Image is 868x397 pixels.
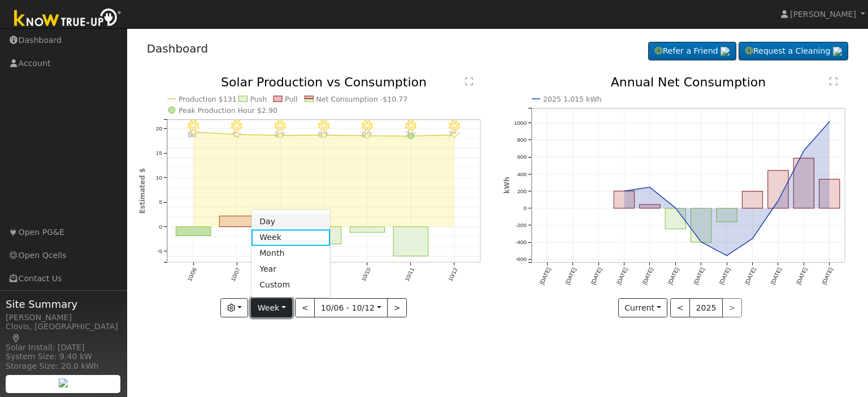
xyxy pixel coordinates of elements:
rect: onclick="" [393,227,428,256]
i: 10/08 - Clear [275,120,286,132]
text: 800 [517,137,527,143]
text:  [830,77,837,86]
text: 0 [523,205,527,211]
img: retrieve [59,378,68,387]
img: Know True-Up [8,6,127,32]
circle: onclick="" [724,254,729,258]
p: 80° [357,132,377,138]
text: [DATE] [539,267,552,285]
button: Current [618,298,668,317]
a: Refer a Friend [648,42,736,61]
i: 10/07 - Clear [231,120,242,132]
text: Pull [285,95,297,103]
text: [DATE] [821,267,834,285]
text: [DATE] [564,267,577,285]
rect: onclick="" [717,208,737,222]
text: 10/12 [447,267,459,282]
a: Day [251,214,330,230]
text: 20 [155,125,162,132]
circle: onclick="" [235,132,239,137]
text: -5 [157,248,162,255]
text: [DATE] [693,267,706,285]
text: 200 [517,188,527,194]
rect: onclick="" [306,227,341,245]
text: 10/11 [403,267,415,282]
text: -200 [515,222,527,228]
rect: onclick="" [691,208,711,242]
p: 91° [227,132,246,138]
rect: onclick="" [819,180,840,208]
img: retrieve [833,47,842,56]
text: kWh [503,177,511,194]
button: < [295,298,315,317]
text: Estimated $ [138,168,146,214]
a: Map [11,334,21,343]
text: 400 [517,171,527,177]
button: < [670,298,690,317]
p: 86° [270,132,290,138]
text: 2025 1,015 kWh [543,95,602,103]
a: Dashboard [147,42,209,55]
text: -400 [515,239,527,246]
rect: onclick="" [665,208,685,229]
div: Clovis, [GEOGRAPHIC_DATA] [6,321,121,344]
circle: onclick="" [322,133,326,138]
text: 5 [159,199,162,206]
rect: onclick="" [219,216,254,227]
p: 80° [314,132,333,138]
img: retrieve [721,47,730,56]
button: 2025 [689,298,723,317]
i: 10/11 - Clear [405,120,416,132]
text: -600 [515,256,527,263]
text: [DATE] [795,267,808,285]
p: 76° [401,132,420,138]
rect: onclick="" [640,204,660,208]
text: Annual Net Consumption [611,75,766,89]
div: Storage Size: 20.0 kWh [6,360,121,372]
text: Net Consumption -$10.77 [316,95,407,103]
a: Month [251,246,330,261]
span: Site Summary [6,296,121,312]
rect: onclick="" [350,227,385,233]
rect: onclick="" [176,227,211,236]
p: 88° [183,132,203,138]
text: 15 [155,150,162,156]
button: > [387,298,407,317]
text: [DATE] [590,267,603,285]
div: System Size: 9.40 kW [6,351,121,363]
circle: onclick="" [408,133,414,139]
text: 10/07 [229,267,241,282]
a: Request a Cleaning [739,42,848,61]
circle: onclick="" [674,206,678,210]
circle: onclick="" [622,189,627,194]
rect: onclick="" [794,158,814,208]
text: Solar Production vs Consumption [221,75,427,89]
a: Custom [251,277,330,293]
text: [DATE] [744,267,757,285]
rect: onclick="" [768,171,788,208]
circle: onclick="" [827,120,832,124]
text: 10/10 [360,267,372,282]
text: Production $131 [179,95,237,103]
text: 600 [517,154,527,160]
circle: onclick="" [648,185,652,190]
text: [DATE] [615,267,628,285]
a: Week [251,230,330,246]
circle: onclick="" [191,130,196,134]
rect: onclick="" [743,191,763,208]
circle: onclick="" [776,199,780,203]
text: Push [250,95,267,103]
text: 1000 [514,120,527,126]
circle: onclick="" [278,133,283,138]
i: 10/06 - Clear [188,120,199,132]
i: 10/10 - Clear [362,120,373,132]
button: Week [251,298,292,317]
text: 10 [155,174,162,181]
text: [DATE] [770,267,783,285]
circle: onclick="" [365,134,370,138]
p: 75° [444,132,464,138]
text: [DATE] [641,267,654,285]
rect: onclick="" [614,191,634,209]
div: Solar Install: [DATE] [6,342,121,354]
div: [PERSON_NAME] [6,312,121,324]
